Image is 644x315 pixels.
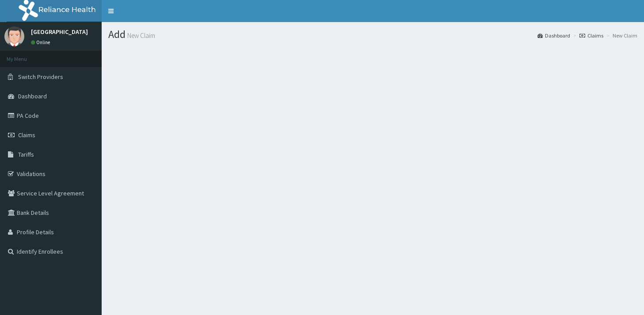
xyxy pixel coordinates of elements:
[18,150,34,158] span: Tariffs
[604,32,637,39] li: New Claim
[126,32,155,39] small: New Claim
[18,73,63,81] span: Switch Providers
[18,131,35,139] span: Claims
[579,32,603,39] a: Claims
[108,29,637,40] h1: Add
[18,92,47,100] span: Dashboard
[537,32,570,39] a: Dashboard
[31,29,88,35] p: [GEOGRAPHIC_DATA]
[31,39,52,45] a: Online
[4,26,24,46] img: User Image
